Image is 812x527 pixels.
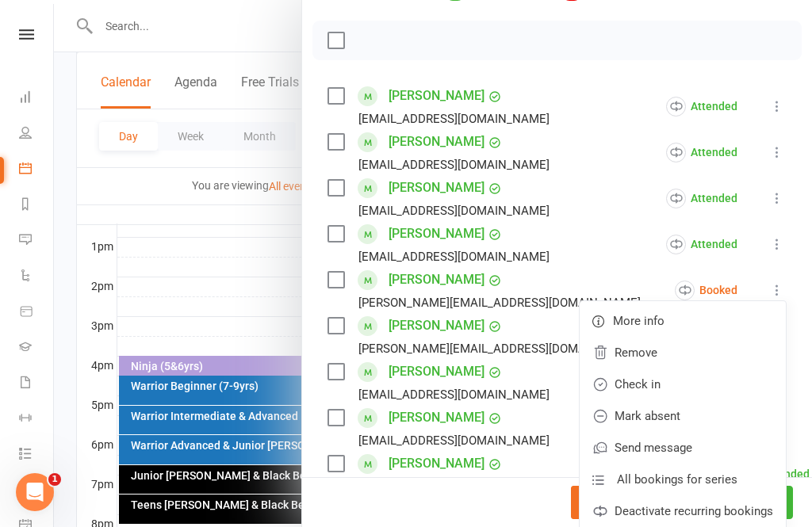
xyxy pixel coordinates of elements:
div: [PERSON_NAME][EMAIL_ADDRESS][DOMAIN_NAME] [358,338,641,359]
div: [EMAIL_ADDRESS][DOMAIN_NAME] [358,200,550,221]
span: More info [613,311,665,330]
a: [PERSON_NAME] [389,405,485,430]
button: Bulk add attendees [571,486,708,519]
div: [EMAIL_ADDRESS][DOMAIN_NAME] [358,430,550,451]
iframe: Intercom live chat [16,473,54,511]
div: Attended [666,97,737,116]
a: [PERSON_NAME] [389,175,485,200]
div: [EMAIL_ADDRESS][DOMAIN_NAME] [358,109,550,129]
div: [EMAIL_ADDRESS][DOMAIN_NAME] [358,155,550,175]
div: [EMAIL_ADDRESS][DOMAIN_NAME] [358,384,550,405]
a: Product Sales [19,295,55,330]
a: Calendar [19,152,55,188]
a: [PERSON_NAME] [389,359,485,384]
a: All bookings for series [580,464,786,495]
a: Remove [580,337,786,369]
a: People [19,116,55,152]
a: Deactivate recurring bookings [580,495,786,527]
div: Booked [675,281,737,300]
span: 1 [48,473,61,486]
div: Attended [666,235,737,254]
div: [EMAIL_ADDRESS][DOMAIN_NAME] [358,246,550,267]
a: [PERSON_NAME] [389,267,485,292]
div: Attended [666,143,737,162]
a: More info [580,305,786,337]
a: Reports [19,188,55,223]
a: Check in [580,369,786,400]
a: [PERSON_NAME] [389,313,485,338]
div: [PERSON_NAME][EMAIL_ADDRESS][DOMAIN_NAME] [358,292,641,313]
a: Send message [580,432,786,464]
a: Dashboard [19,81,55,116]
a: Mark absent [580,400,786,432]
a: [PERSON_NAME] [389,221,485,246]
div: Attended [666,189,737,208]
a: [PERSON_NAME] [389,129,485,155]
a: [PERSON_NAME] [389,83,485,109]
a: [PERSON_NAME] [389,451,485,476]
span: All bookings for series [617,470,737,489]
